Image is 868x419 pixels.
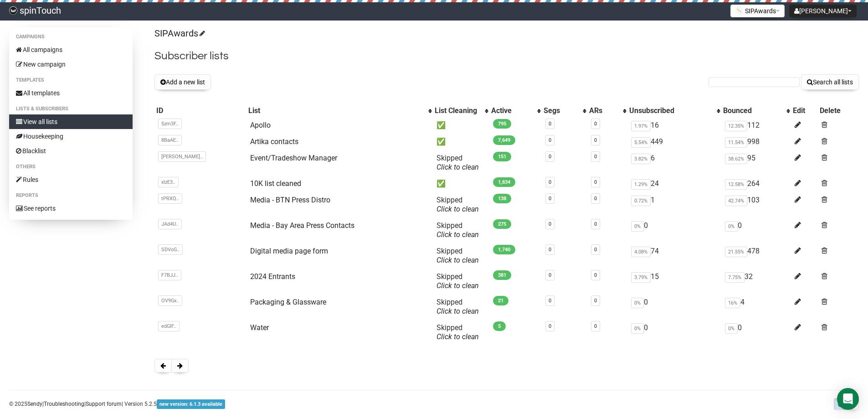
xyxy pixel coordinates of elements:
a: 0 [594,154,597,160]
a: Support forum [86,401,122,407]
span: new version: 6.1.3 available [157,399,225,409]
th: ARs: No sort applied, activate to apply an ascending sort [587,104,627,117]
span: 381 [493,270,511,280]
a: 0 [594,298,597,304]
a: See reports [9,201,133,216]
div: List [248,106,424,115]
span: OV9Gx.. [158,295,182,306]
li: Lists & subscribers [9,103,133,114]
a: Troubleshooting [44,401,84,407]
a: 0 [594,247,597,253]
div: ARs [589,106,618,115]
span: 5 [493,321,506,331]
button: Search all lists [801,74,859,90]
span: 1,834 [493,177,515,187]
a: 0 [549,221,551,227]
td: 112 [721,117,791,134]
div: ID [156,106,245,115]
span: 0% [631,323,644,334]
td: 0 [627,217,721,243]
a: Blacklist [9,144,133,158]
a: Click to clean [437,256,479,264]
span: 21.55% [725,247,747,257]
a: All templates [9,86,133,100]
th: Bounced: No sort applied, activate to apply an ascending sort [721,104,791,117]
a: Click to clean [437,230,479,239]
a: 0 [549,121,551,127]
div: Segs [544,106,578,115]
button: SIPAwards [730,5,785,17]
a: Apollo [250,121,271,129]
span: 3.82% [631,154,651,164]
td: ✅ [433,176,489,192]
th: List Cleaning: No sort applied, activate to apply an ascending sort [433,104,489,117]
span: 4.08% [631,247,651,257]
a: Rules [9,172,133,187]
span: 12.58% [725,179,747,190]
td: 478 [721,243,791,269]
a: 0 [594,272,597,278]
td: 998 [721,134,791,150]
span: Skipped [437,298,479,316]
td: 15 [627,269,721,294]
span: Skipped [437,154,479,171]
td: 449 [627,134,721,150]
a: 0 [549,179,551,185]
span: 0% [725,323,738,334]
span: 0% [631,221,644,232]
span: 5.54% [631,137,651,148]
a: 10K list cleaned [250,179,301,188]
td: 16 [627,117,721,134]
span: 138 [493,194,511,203]
span: 7,649 [493,135,515,145]
span: 0% [725,221,738,232]
a: 2024 Entrants [250,272,295,281]
td: 0 [721,217,791,243]
span: 11.54% [725,137,747,148]
span: Skipped [437,196,479,213]
span: F7BJJ.. [158,270,181,280]
div: Open Intercom Messenger [837,388,859,410]
a: 0 [594,121,597,127]
span: Skipped [437,247,479,264]
img: 03d9c63169347288d6280a623f817d70 [9,6,17,15]
a: 0 [549,137,551,143]
span: edGIF.. [158,321,180,331]
div: Bounced [723,106,782,115]
span: JAd4U.. [158,219,182,229]
a: Digital media page form [250,247,328,255]
span: 0.72% [631,196,651,206]
span: tPRXQ.. [158,193,182,204]
a: All campaigns [9,42,133,57]
td: ✅ [433,134,489,150]
a: View all lists [9,114,133,129]
a: SIPAwards [154,28,204,39]
h2: Subscriber lists [154,48,859,64]
a: Sendy [27,401,42,407]
a: 0 [549,154,551,160]
a: 0 [594,179,597,185]
span: 1.97% [631,121,651,131]
img: 1.png [735,7,743,14]
span: Skipped [437,323,479,341]
a: Media - Bay Area Press Contacts [250,221,354,230]
a: Click to clean [437,205,479,213]
td: 6 [627,150,721,176]
span: 42.74% [725,196,747,206]
th: Unsubscribed: No sort applied, activate to apply an ascending sort [627,104,721,117]
a: Click to clean [437,163,479,171]
span: 12.35% [725,121,747,131]
span: Skipped [437,221,479,239]
span: 5zm3F.. [158,119,182,129]
td: 4 [721,294,791,320]
button: Add a new list [154,74,211,90]
span: 16% [725,298,740,308]
td: 1 [627,192,721,217]
a: Click to clean [437,281,479,290]
td: 0 [627,320,721,345]
a: 0 [594,196,597,202]
span: 38.62% [725,154,747,164]
a: 0 [594,221,597,227]
td: 264 [721,176,791,192]
th: Edit: No sort applied, sorting is disabled [791,104,817,117]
